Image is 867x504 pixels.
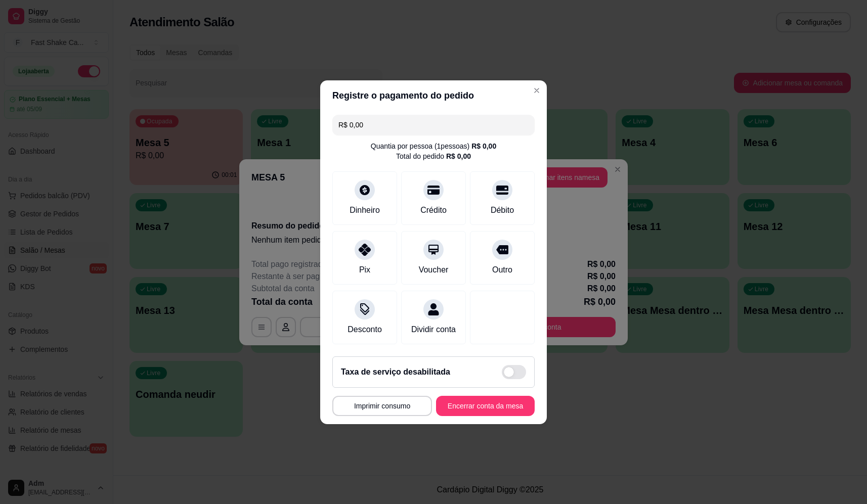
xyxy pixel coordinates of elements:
[436,396,535,416] button: Encerrar conta da mesa
[446,151,471,161] div: R$ 0,00
[341,366,450,378] h2: Taxa de serviço desabilitada
[491,204,514,216] div: Débito
[320,80,547,111] header: Registre o pagamento do pedido
[348,324,382,336] div: Desconto
[420,204,447,216] div: Crédito
[332,396,432,416] button: Imprimir consumo
[411,324,456,336] div: Dividir conta
[396,151,471,161] div: Total do pedido
[529,82,545,99] button: Close
[371,141,496,151] div: Quantia por pessoa ( 1 pessoas)
[419,264,449,276] div: Voucher
[350,204,380,216] div: Dinheiro
[359,264,370,276] div: Pix
[338,115,529,135] input: Ex.: hambúrguer de cordeiro
[492,264,512,276] div: Outro
[471,141,496,151] div: R$ 0,00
